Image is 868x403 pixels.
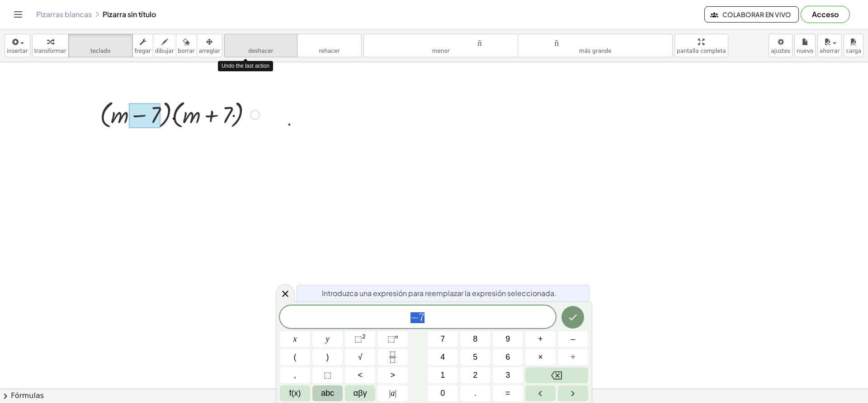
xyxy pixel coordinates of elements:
[428,349,458,365] button: 4
[312,367,343,383] button: Placeholder
[345,349,375,365] button: Square root
[358,351,363,363] span: √
[280,385,310,401] button: Functions
[199,48,220,54] font: arreglar
[176,34,197,57] button: borrar
[460,331,491,347] button: 8
[366,37,516,46] font: tamaño_del_formato
[794,34,816,57] button: nuevo
[280,331,310,347] button: x
[90,48,110,54] font: teclado
[71,37,131,46] font: teclado
[520,37,670,46] font: tamaño_del_formato
[518,34,673,57] button: tamaño_del_formatomás grande
[505,351,510,363] span: 6
[36,10,92,19] a: Pizarras blancas
[525,367,588,383] button: Backspace
[389,387,396,399] span: a
[493,367,523,383] button: 3
[153,34,176,57] button: dibujar
[345,367,375,383] button: Less than
[797,48,813,54] font: nuevo
[473,369,477,381] span: 2
[289,387,301,399] span: f(x)
[299,37,359,46] font: rehacer
[474,387,476,399] span: .
[395,333,398,340] sup: n
[326,351,329,363] span: )
[440,333,445,345] span: 7
[363,34,519,57] button: tamaño_del_formatomenor
[218,61,273,71] div: Undo the last action
[473,351,477,363] span: 5
[844,34,863,57] button: carga
[155,48,174,54] font: dibujar
[354,334,362,343] span: ⬚
[390,369,395,381] span: >
[704,6,799,23] button: Colaborar en vivo
[326,333,330,345] span: y
[505,369,510,381] span: 3
[11,391,44,400] font: Fórmulas
[68,34,133,57] button: tecladoteclado
[297,34,362,57] button: rehacerrehacer
[493,331,523,347] button: 9
[345,331,375,347] button: Squared
[675,34,728,57] button: pantalla completa
[769,34,793,57] button: ajustes
[440,351,445,363] span: 4
[321,387,334,399] span: abc
[571,333,575,345] span: –
[32,34,69,57] button: transformar
[558,349,588,365] button: Divide
[428,331,458,347] button: 7
[36,9,92,19] font: Pizarras blancas
[846,48,861,54] font: carga
[135,48,151,54] font: fregar
[428,367,458,383] button: 1
[460,349,491,365] button: 5
[473,333,477,345] span: 8
[440,387,445,399] span: 0
[558,331,588,347] button: Minus
[293,333,297,345] span: x
[460,385,491,401] button: .
[493,385,523,401] button: Equals
[505,333,510,345] span: 9
[538,351,543,363] span: ×
[419,312,425,323] span: 7
[820,48,840,54] font: ahorrar
[460,367,491,383] button: 2
[226,37,295,46] font: deshacer
[7,48,28,54] font: insertar
[389,389,391,398] span: |
[428,385,458,401] button: 0
[432,48,450,54] font: menor
[178,48,195,54] font: borrar
[324,369,331,381] span: ⬚
[410,312,419,323] span: −
[525,349,556,365] button: Times
[280,349,310,365] button: (
[5,34,30,57] button: insertar
[440,369,445,381] span: 1
[345,385,375,401] button: Greek alphabet
[362,333,366,340] sup: 2
[395,389,396,398] span: |
[248,48,273,54] font: deshacer
[377,367,408,383] button: Greater than
[197,34,222,57] button: arreglar
[132,34,153,57] button: fregar
[579,48,612,54] font: más grande
[493,349,523,365] button: 6
[525,331,556,347] button: Plus
[771,48,790,54] font: ajustes
[387,334,395,343] span: ⬚
[11,7,25,22] button: Cambiar navegación
[505,387,510,399] span: =
[817,34,842,57] button: ahorrar
[801,6,850,23] button: Acceso
[319,48,340,54] font: rehacer
[280,367,310,383] button: ,
[354,387,367,399] span: αβγ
